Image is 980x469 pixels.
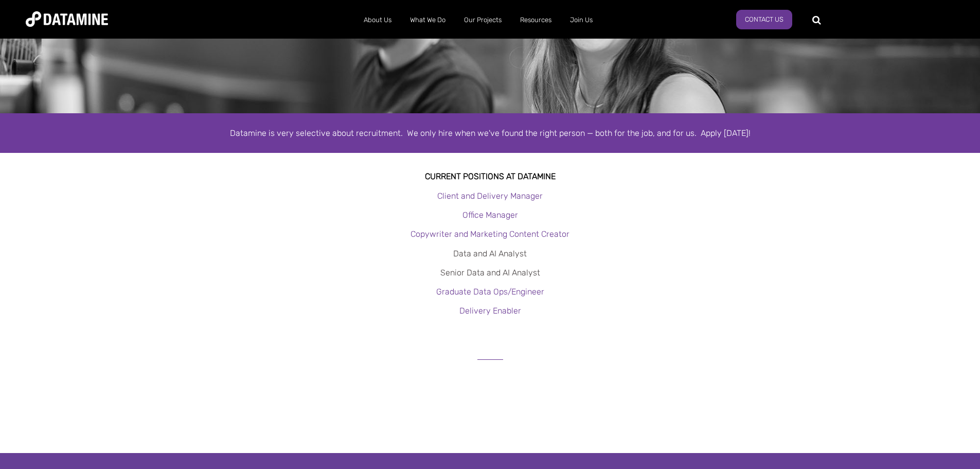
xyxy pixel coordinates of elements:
[440,268,540,277] a: Senior Data and AI Analyst
[401,7,455,33] a: What We Do
[26,11,108,27] img: Datamine
[354,7,401,33] a: About Us
[736,10,792,29] a: Contact Us
[561,7,602,33] a: Join Us
[462,210,518,220] a: Office Manager
[411,229,569,239] a: Copywriter and Marketing Content Creator
[436,287,544,297] a: Graduate Data Ops/Engineer
[511,7,561,33] a: Resources
[425,171,556,181] strong: Current Positions at datamine
[453,249,527,258] a: Data and AI Analyst
[437,191,543,201] a: Client and Delivery Manager
[197,126,783,140] div: Datamine is very selective about recruitment. We only hire when we've found the right person — bo...
[459,306,521,316] a: Delivery Enabler
[455,7,511,33] a: Our Projects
